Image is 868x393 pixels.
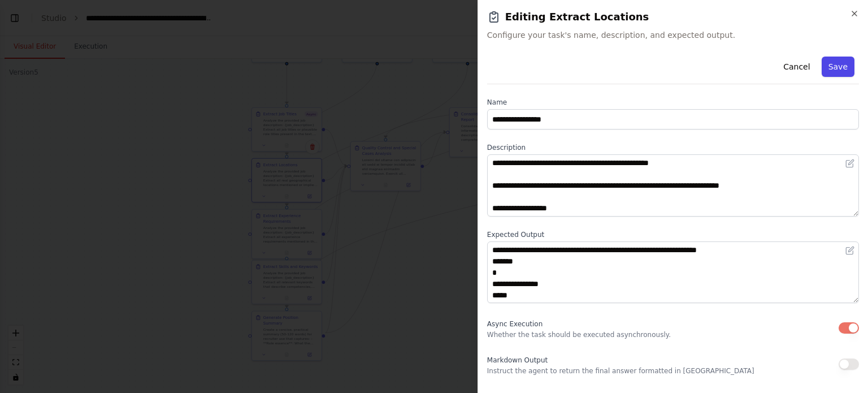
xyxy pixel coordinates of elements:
[487,230,859,239] label: Expected Output
[487,9,859,25] h2: Editing Extract Locations
[487,98,859,107] label: Name
[487,143,859,152] label: Description
[776,57,817,77] button: Cancel
[843,244,857,257] button: Open in editor
[487,366,754,375] p: Instruct the agent to return the final answer formatted in [GEOGRAPHIC_DATA]
[487,29,859,41] span: Configure your task's name, description, and expected output.
[487,356,548,364] span: Markdown Output
[487,330,671,339] p: Whether the task should be executed asynchronously.
[487,320,542,328] span: Async Execution
[822,57,854,77] button: Save
[843,157,857,170] button: Open in editor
